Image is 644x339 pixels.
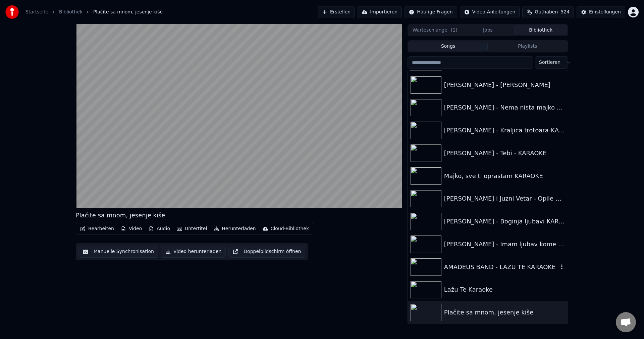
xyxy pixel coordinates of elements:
div: Einstellungen [589,9,621,15]
div: Plačite sa mnom, jesenje kiše [444,308,565,317]
button: Häufige Fragen [405,6,457,18]
button: Manuelle Synchronisation [78,246,158,258]
button: Video [118,224,145,234]
button: Einstellungen [577,6,625,18]
span: Sortieren [539,59,560,66]
div: AMADEUS BAND - LAZU TE KARAOKE [444,262,558,272]
a: Bibliothek [59,9,83,15]
span: Plačite sa mnom, jesenje kiše [93,9,163,15]
div: [PERSON_NAME] - Tebi - KARAOKE [444,149,565,158]
button: Untertitel [174,224,210,234]
div: Cloud-Bibliothek [271,225,309,232]
button: Doppelbildschirm öffnen [228,246,305,258]
div: Lažu Te Karaoke [444,285,565,294]
button: Importieren [358,6,402,18]
button: Warteschlange [409,26,462,35]
a: Chat öffnen [616,312,636,332]
button: Video-Anleitungen [460,6,520,18]
button: Audio [146,224,173,234]
div: [PERSON_NAME] - Imam ljubav kome da je dam - KARAOKE [444,240,565,249]
button: Guthaben524 [522,6,574,18]
div: [PERSON_NAME] - Kraljica trotoara-KARAOKE [444,126,565,135]
div: [PERSON_NAME] - Boginja ljubavi KARAOKE [444,217,565,226]
div: [PERSON_NAME] - [PERSON_NAME] [444,80,565,90]
div: Majko, sve ti oprastam KARAOKE [444,171,565,181]
nav: breadcrumb [25,9,163,15]
span: Guthaben [535,9,558,15]
button: Video herunterladen [161,246,226,258]
button: Bearbeiten [77,224,117,234]
button: Songs [409,42,488,51]
div: Plačite sa mnom, jesenje kiše [76,211,165,220]
img: youka [5,5,19,19]
a: Startseite [25,9,48,15]
button: Playlists [488,42,567,51]
span: ( 1 ) [451,27,458,34]
div: [PERSON_NAME] - Nema nista majko od tvoga veselja-KARAOKE [444,103,565,112]
button: Jobs [462,26,515,35]
div: [PERSON_NAME] i Juzni Vetar - Opile me oci KARAOKE [444,194,565,203]
button: Erstellen [318,6,355,18]
span: 524 [560,9,570,15]
button: Bibliothek [514,26,567,35]
button: Herunterladen [211,224,258,234]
